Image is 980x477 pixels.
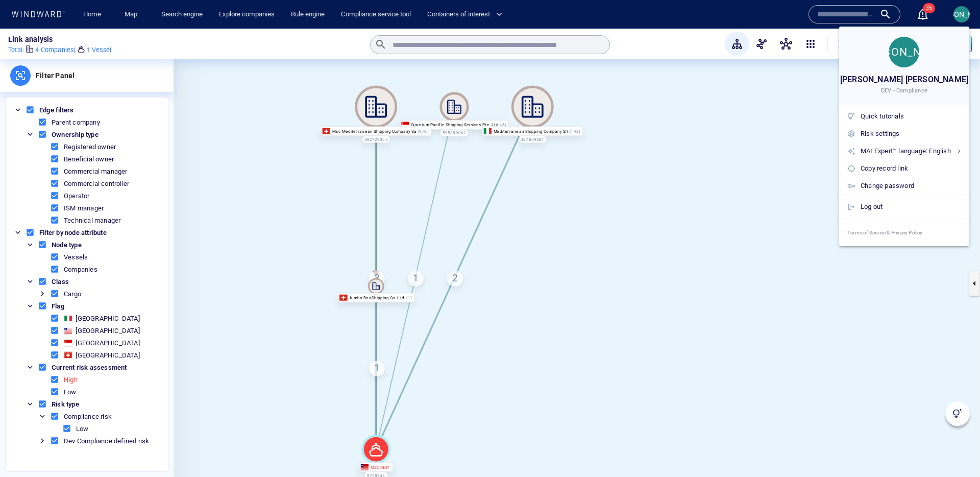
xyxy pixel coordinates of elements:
[881,87,927,95] span: DEV - Compliance
[839,219,969,246] a: Terms of Service & Privacy Policy
[861,128,961,139] div: Risk settings
[840,73,968,87] span: [PERSON_NAME] [PERSON_NAME]
[861,201,961,212] div: Log out
[859,45,950,58] span: [PERSON_NAME]
[937,431,972,469] iframe: Chat
[861,111,961,122] div: Quick tutorials
[861,180,961,192] div: Change password
[861,146,961,157] div: MAI Expert™ language: English
[861,163,961,174] div: Copy record link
